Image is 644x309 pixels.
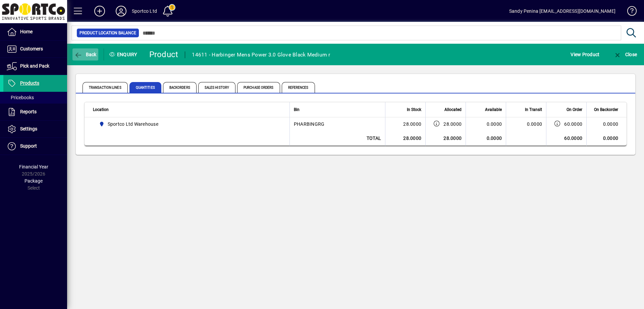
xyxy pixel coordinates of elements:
[425,131,466,146] td: 28.0000
[20,63,49,69] span: Pick and Pack
[3,138,67,155] a: Support
[72,48,98,61] button: Back
[466,131,506,146] td: 0.0000
[586,117,627,131] td: 0.0000
[3,121,67,138] a: Settings
[527,121,542,127] span: 0.0000
[149,49,178,60] div: Product
[525,106,542,113] span: In Transit
[96,120,282,128] span: Sportco Ltd Warehouse
[385,117,425,131] td: 28.0000
[20,109,37,114] span: Reports
[509,6,615,16] div: Sandy Penina [EMAIL_ADDRESS][DOMAIN_NAME]
[7,95,34,100] span: Pricebooks
[79,30,136,36] span: Product Location Balance
[466,117,506,131] td: 0.0000
[110,5,132,17] button: Profile
[74,52,97,57] span: Back
[594,106,618,113] span: On Backorder
[569,48,601,61] button: View Product
[132,6,157,16] div: Sportco Ltd
[19,164,48,169] span: Financial Year
[89,5,110,17] button: Add
[606,48,644,61] app-page-header-button: Close enquiry
[24,178,43,184] span: Package
[20,46,43,51] span: Customers
[83,82,128,93] span: Transaction Lines
[294,106,300,113] span: Bin
[289,131,385,146] td: Total
[3,24,67,40] a: Home
[20,126,37,131] span: Settings
[198,82,235,93] span: Sales History
[20,29,33,34] span: Home
[571,49,599,60] span: View Product
[67,48,104,61] app-page-header-button: Back
[546,131,586,146] td: 60.0000
[407,106,421,113] span: In Stock
[163,82,197,93] span: Backorders
[443,121,462,127] span: 28.0000
[289,117,385,131] td: PHARBINGRG
[129,82,161,93] span: Quantities
[20,143,37,149] span: Support
[564,121,582,127] span: 60.0000
[385,131,425,146] td: 28.0000
[485,106,502,113] span: Available
[586,131,627,146] td: 0.0000
[444,106,462,113] span: Allocated
[282,82,315,93] span: References
[20,80,39,86] span: Products
[192,49,330,60] div: 14611 - Harbinger Mens Power 3.0 Glove Black Medium r
[567,106,582,113] span: On Order
[613,52,637,57] span: Close
[612,48,639,61] button: Close
[108,121,158,127] span: Sportco Ltd Warehouse
[3,58,67,75] a: Pick and Pack
[237,82,280,93] span: Purchase Orders
[104,49,144,60] div: Enquiry
[3,104,67,120] a: Reports
[622,1,636,23] a: Knowledge Base
[93,106,109,113] span: Location
[3,41,67,57] a: Customers
[3,92,67,103] a: Pricebooks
